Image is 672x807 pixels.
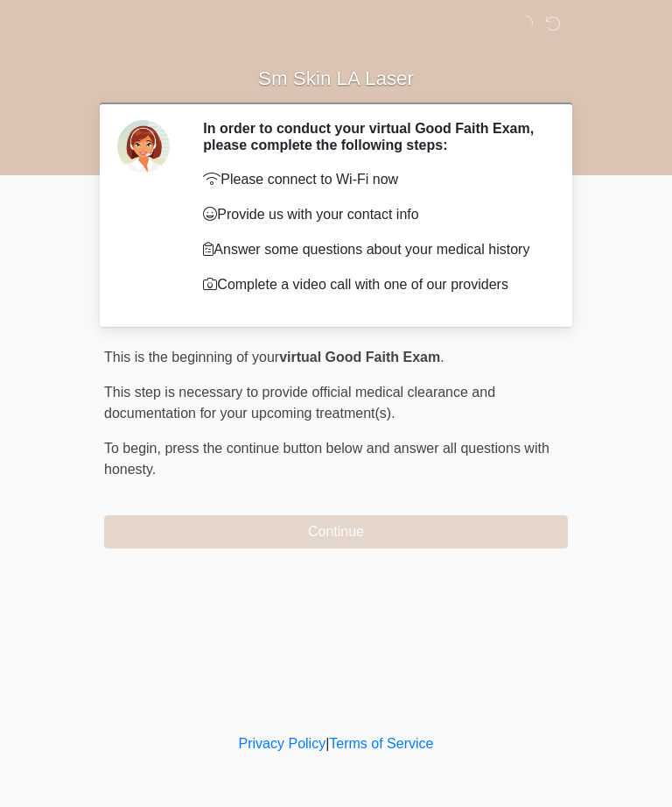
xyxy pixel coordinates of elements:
[203,274,542,295] p: Complete a video call with one of our providers
[203,169,542,190] p: Please connect to Wi-Fi now
[104,441,164,456] span: To begin,
[203,204,542,225] p: Provide us with your contact info
[440,350,444,365] span: .
[325,736,329,751] a: |
[203,120,542,153] h2: In order to conduct your virtual Good Faith Exam, please complete the following steps:
[87,13,109,35] img: Sm Skin La Laser Logo
[329,736,433,751] a: Terms of Service
[91,63,581,96] h1: Sm Skin LA Laser
[104,385,495,421] span: This step is necessary to provide official medical clearance and documentation for your upcoming ...
[239,736,326,751] a: Privacy Policy
[203,239,542,260] p: Answer some questions about your medical history
[117,120,170,173] img: Agent Avatar
[104,515,568,549] button: Continue
[104,441,549,477] span: press the continue button below and answer all questions with honesty.
[279,350,440,365] strong: virtual Good Faith Exam
[104,350,279,365] span: This is the beginning of your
